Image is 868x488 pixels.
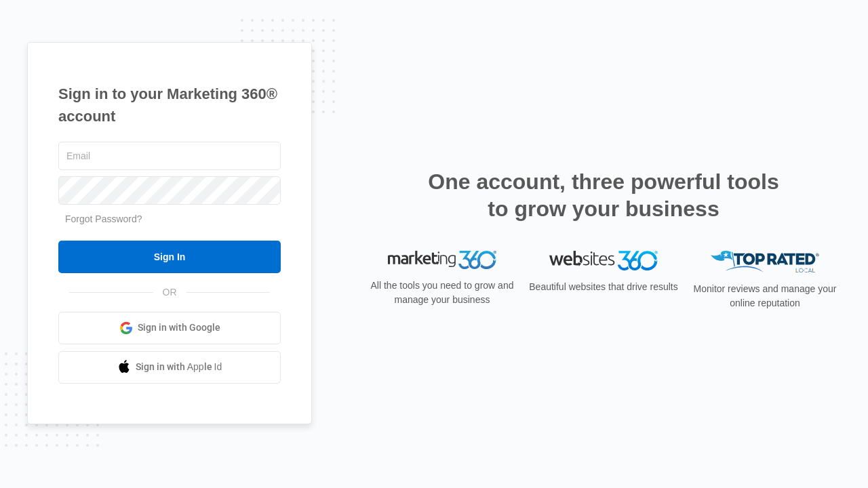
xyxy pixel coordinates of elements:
[424,168,783,222] h2: One account, three powerful tools to grow your business
[528,280,679,294] p: Beautiful websites that drive results
[136,360,222,374] span: Sign in with Apple Id
[711,251,819,273] img: Top Rated Local
[58,83,281,127] h1: Sign in to your Marketing 360® account
[138,321,220,335] span: Sign in with Google
[366,279,518,307] p: All the tools you need to grow and manage your business
[58,142,281,170] input: Email
[689,282,841,310] p: Monitor reviews and manage your online reputation
[388,251,496,270] img: Marketing 360
[58,312,281,344] a: Sign in with Google
[65,213,142,224] a: Forgot Password?
[153,285,186,300] span: OR
[58,241,281,273] input: Sign In
[549,251,658,270] img: Websites 360
[58,351,281,384] a: Sign in with Apple Id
